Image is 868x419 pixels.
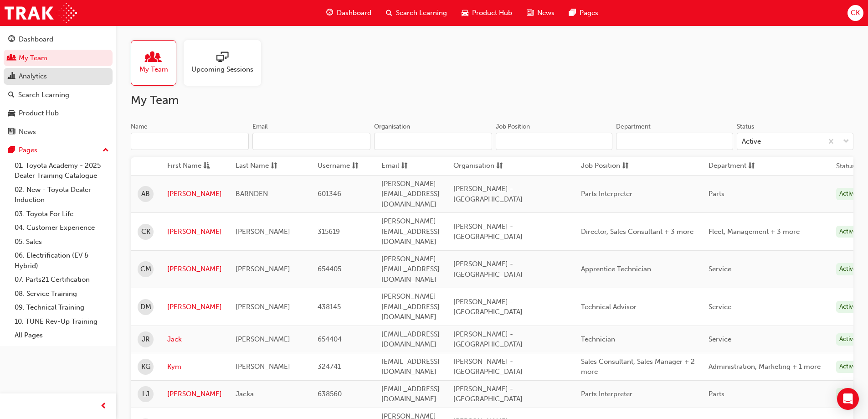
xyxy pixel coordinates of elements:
a: My Team [131,40,184,86]
span: car-icon [462,7,468,19]
a: search-iconSearch Learning [379,4,454,22]
span: Technician [581,335,615,343]
span: [PERSON_NAME] [236,362,290,371]
div: Name [131,122,148,131]
div: Job Position [496,122,530,131]
span: Dashboard [337,8,371,18]
span: pages-icon [8,146,15,155]
th: Status [836,161,855,171]
button: First Nameasc-icon [167,160,217,172]
div: Analytics [19,71,47,82]
span: [PERSON_NAME] [236,265,290,273]
a: 04. Customer Experience [11,221,113,235]
a: Analytics [4,68,113,85]
div: Active [836,388,860,400]
button: Emailsorting-icon [381,160,431,172]
span: Parts [709,190,724,198]
span: [EMAIL_ADDRESS][DOMAIN_NAME] [381,385,440,403]
span: 601346 [318,190,341,198]
div: Dashboard [19,34,53,45]
a: news-iconNews [519,4,562,22]
input: Department [616,133,733,150]
a: My Team [4,50,113,67]
span: sorting-icon [401,160,408,172]
span: chart-icon [8,72,15,81]
span: Parts Interpreter [581,190,632,198]
div: Status [737,122,754,131]
a: Dashboard [4,31,113,48]
span: [PERSON_NAME][EMAIL_ADDRESS][DOMAIN_NAME] [381,180,440,208]
span: sorting-icon [496,160,503,172]
span: [PERSON_NAME][EMAIL_ADDRESS][DOMAIN_NAME] [381,292,440,321]
span: My Team [139,64,168,75]
button: Usernamesorting-icon [318,160,368,172]
a: 05. Sales [11,235,113,249]
a: 06. Electrification (EV & Hybrid) [11,248,113,273]
span: LJ [142,389,149,399]
span: BARNDEN [236,190,268,198]
a: [PERSON_NAME] [167,389,222,399]
span: CK [851,8,860,18]
input: Job Position [496,133,612,150]
input: Organisation [374,133,492,150]
span: Email [381,160,399,172]
a: Kym [167,362,222,372]
span: [PERSON_NAME][EMAIL_ADDRESS][DOMAIN_NAME] [381,217,440,246]
span: up-icon [103,145,109,156]
span: news-icon [8,128,15,136]
span: search-icon [386,7,392,19]
span: 638560 [318,390,342,398]
span: news-icon [527,7,534,19]
span: CK [141,227,150,237]
span: Jacka [236,390,254,398]
span: Apprentice Technician [581,265,651,273]
span: Last Name [236,160,269,172]
a: Upcoming Sessions [184,40,268,86]
div: Active [742,136,761,147]
a: guage-iconDashboard [319,4,379,22]
input: Email [252,133,370,150]
span: [PERSON_NAME] - [GEOGRAPHIC_DATA] [453,385,523,403]
span: guage-icon [326,7,333,19]
span: [EMAIL_ADDRESS][DOMAIN_NAME] [381,330,440,349]
button: DashboardMy TeamAnalyticsSearch LearningProduct HubNews [4,29,113,142]
span: [PERSON_NAME] - [GEOGRAPHIC_DATA] [453,185,523,203]
a: 02. New - Toyota Dealer Induction [11,183,113,207]
div: Pages [19,145,37,155]
button: CK [847,5,863,21]
div: Active [836,333,860,346]
a: [PERSON_NAME] [167,302,222,312]
a: [PERSON_NAME] [167,227,222,237]
a: [PERSON_NAME] [167,264,222,274]
span: CM [140,264,151,274]
div: Active [836,263,860,275]
a: 09. Technical Training [11,300,113,315]
span: Search Learning [396,8,447,18]
span: Service [709,303,731,311]
div: Active [836,301,860,313]
span: guage-icon [8,36,15,44]
button: Departmentsorting-icon [709,160,759,172]
span: Product Hub [472,8,512,18]
span: News [537,8,555,18]
span: car-icon [8,109,15,118]
img: Trak [5,3,77,23]
span: 654404 [318,335,342,343]
button: Last Namesorting-icon [236,160,286,172]
span: prev-icon [100,401,107,412]
span: Department [709,160,746,172]
span: [PERSON_NAME] - [GEOGRAPHIC_DATA] [453,330,523,349]
a: 10. TUNE Rev-Up Training [11,315,113,329]
span: 654405 [318,265,341,273]
a: All Pages [11,328,113,342]
span: people-icon [148,52,159,64]
a: 07. Parts21 Certification [11,273,113,287]
span: Sales Consultant, Sales Manager + 2 more [581,357,695,376]
div: Open Intercom Messenger [837,388,859,410]
span: First Name [167,160,201,172]
span: Fleet, Management + 3 more [709,228,800,236]
span: 315619 [318,228,340,236]
button: Organisationsorting-icon [453,160,503,172]
span: [PERSON_NAME] [236,228,290,236]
